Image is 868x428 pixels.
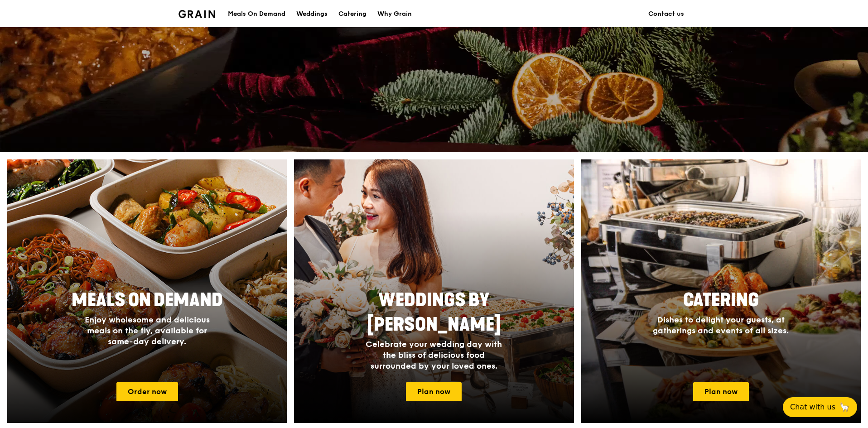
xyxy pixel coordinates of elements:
span: Celebrate your wedding day with the bliss of delicious food surrounded by your loved ones. [366,339,502,371]
img: weddings-card.4f3003b8.jpg [294,159,574,423]
a: Plan now [406,382,462,401]
a: Order now [116,382,178,401]
button: Chat with us🦙 [783,397,857,417]
a: CateringDishes to delight your guests, at gatherings and events of all sizes.Plan now [581,159,861,423]
a: Why Grain [372,0,417,28]
img: catering-card.e1cfaf3e.jpg [581,159,861,423]
span: Catering [683,289,759,311]
a: Meals On DemandEnjoy wholesome and delicious meals on the fly, available for same-day delivery.Or... [7,159,287,423]
div: Why Grain [377,0,412,28]
span: Dishes to delight your guests, at gatherings and events of all sizes. [653,315,789,336]
span: Weddings by [PERSON_NAME] [367,289,501,336]
div: Catering [338,0,366,28]
a: Catering [333,0,372,28]
span: Enjoy wholesome and delicious meals on the fly, available for same-day delivery. [85,315,210,346]
a: Plan now [693,382,749,401]
div: Weddings [296,0,328,28]
a: Weddings [291,0,333,28]
span: Chat with us [790,402,835,413]
a: Weddings by [PERSON_NAME]Celebrate your wedding day with the bliss of delicious food surrounded b... [294,159,574,423]
span: Meals On Demand [72,289,223,311]
img: Grain [178,10,215,18]
span: 🦙 [839,402,850,413]
a: Contact us [643,0,690,28]
div: Meals On Demand [228,0,285,28]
